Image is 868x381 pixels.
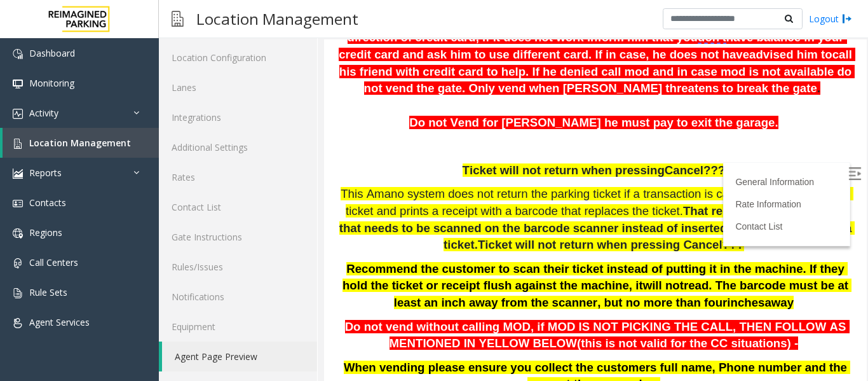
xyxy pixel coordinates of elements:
span: Contacts [29,197,66,209]
span: Agent Services [29,316,90,328]
img: 'icon' [13,169,23,179]
span: advised him to [425,8,508,22]
span: call his friend with credit card to help. If he denied call mod and in case mod is not available ... [15,8,531,55]
a: Notifications [159,282,317,312]
span: inches [403,256,440,270]
span: - [470,297,474,310]
a: Logout [809,12,852,25]
img: 'icon' [13,288,23,298]
img: Open/Close Sidebar Menu [524,128,537,141]
span: will not [319,239,360,253]
img: 'icon' [13,49,23,59]
a: Contact List [159,192,317,222]
a: Gate Instructions [159,222,317,252]
a: Additional Settings [159,132,317,162]
img: 'icon' [13,109,23,119]
span: That receipt is the new ticket that needs to be scanned on the barcode scanner instead of inserte... [15,165,531,212]
span: (this is not valid for the CC situations) [253,297,467,310]
span: away [440,256,470,270]
img: logout [842,12,852,25]
span: This Amano system does not return the parking ticket if a transaction is cancelled. It swallows t... [17,148,529,178]
a: Rules/Issues [159,252,317,282]
span: Location Management [29,137,131,149]
a: Equipment [159,312,317,342]
span: Ticket will not return when pressing Cancel??? [154,198,420,212]
a: Lanes [159,73,317,102]
span: . [493,42,496,55]
a: Location Configuration [159,43,317,73]
span: Do not Vend for [PERSON_NAME] he must pay to exit the garage. [85,76,454,90]
a: General Information [411,137,490,148]
span: Recommend the customer to scan their ticket instead of putting it in the machine. If they hold th... [18,223,524,253]
span: Cancel??? [341,124,401,137]
span: Monitoring [29,77,74,89]
a: Integrations [159,102,317,132]
span: Rule Sets [29,286,67,298]
img: 'icon' [13,318,23,328]
span: Activity [29,107,58,119]
a: Rates [159,162,317,192]
img: 'icon' [13,139,23,149]
span: Call Centers [29,256,78,268]
span: Do not vend without calling MOD, if MOD IS NOT PICKING THE CALL, THEN FOLLOW AS MENTIONED IN YELL... [21,281,526,311]
h3: Location Management [190,3,365,34]
span: Dashboard [29,47,75,59]
img: 'icon' [13,79,23,89]
img: pageIcon [172,3,184,34]
span: Reports [29,167,62,179]
a: Location Management [3,128,159,158]
span: When vending please ensure you collect the customers full name, Phone number and the amount they ... [20,321,526,352]
img: 'icon' [13,258,23,268]
span: Ticket will not return when pressing [139,124,341,137]
a: Rate Information [411,160,477,170]
img: 'icon' [13,228,23,239]
img: 'icon' [13,198,23,209]
a: Agent Page Preview [162,342,317,371]
a: Contact List [411,182,458,192]
span: Regions [29,226,62,239]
